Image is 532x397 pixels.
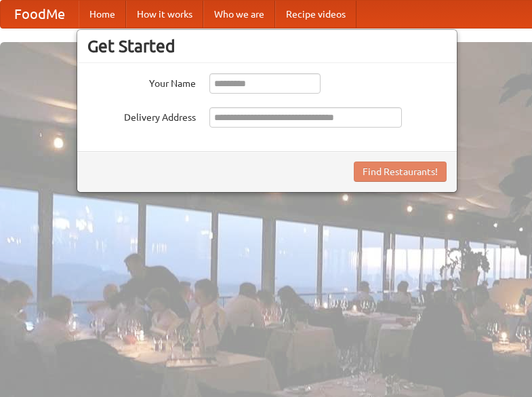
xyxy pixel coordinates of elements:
[354,162,447,182] button: Find Restaurants!
[126,1,203,28] a: How it works
[275,1,356,28] a: Recipe videos
[1,1,79,28] a: FoodMe
[203,1,275,28] a: Who we are
[87,107,196,124] label: Delivery Address
[87,36,447,56] h3: Get Started
[87,73,196,90] label: Your Name
[79,1,126,28] a: Home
